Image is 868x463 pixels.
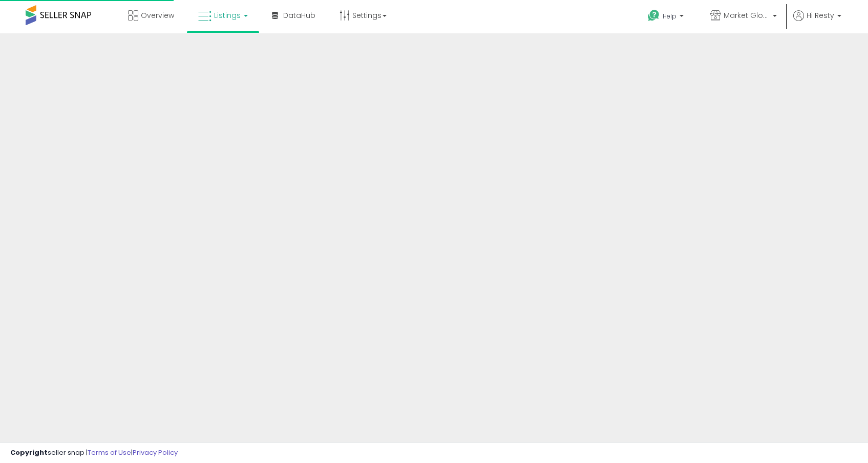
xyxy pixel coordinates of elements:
span: Help [663,12,676,21]
span: DataHub [283,10,315,21]
a: Help [640,2,694,33]
a: Hi Resty [793,10,841,33]
strong: Copyright [10,448,48,457]
span: Listings [214,10,241,21]
i: Get Help [647,9,660,22]
a: Terms of Use [88,448,131,457]
span: Overview [141,10,174,21]
span: Hi Resty [807,10,834,21]
a: Privacy Policy [133,448,178,457]
span: Market Global [724,10,770,21]
div: seller snap | | [10,448,178,458]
